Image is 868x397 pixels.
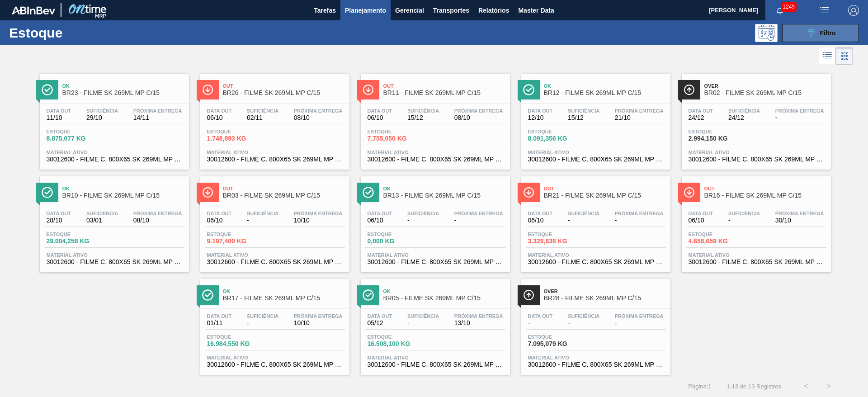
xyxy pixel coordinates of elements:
[207,238,270,245] span: 9.197,400 KG
[688,383,711,390] span: Página : 1
[47,108,71,113] span: Data out
[523,84,534,95] img: Ícone
[193,67,354,170] a: ÍconeOutBR26 - FILME SK 269ML MP C/15Data out06/10Suficiência02/11Próxima Entrega08/10Estoque1.74...
[728,108,760,113] span: Suficiência
[86,211,118,216] span: Suficiência
[689,252,824,258] span: Material ativo
[725,383,781,390] span: 1 - 13 de 13 Registros
[775,211,824,216] span: Próxima Entrega
[544,288,666,294] span: Over
[207,217,232,224] span: 06/10
[193,272,354,375] a: ÍconeOkBR17 - FILME SK 269ML MP C/15Data out01/11Suficiência-Próxima Entrega10/10Estoque16.984,55...
[62,83,184,89] span: Ok
[247,108,278,113] span: Suficiência
[775,217,824,224] span: 30/10
[454,313,503,319] span: Próxima Entrega
[33,67,193,170] a: ÍconeOkBR23 - FILME SK 269ML MP C/15Data out11/10Suficiência29/10Próxima Entrega14/11Estoque8.875...
[247,320,278,326] span: -
[544,192,666,199] span: BR21 - FILME SK 269ML MP C/15
[42,187,53,198] img: Ícone
[528,355,664,360] span: Material ativo
[454,114,503,121] span: 08/10
[86,114,118,121] span: 29/10
[615,114,664,121] span: 21/10
[47,114,71,121] span: 11/10
[86,217,118,224] span: 03/01
[368,217,392,224] span: 06/10
[528,238,591,245] span: 3.329,638 KG
[848,5,859,16] img: Logout
[454,108,503,113] span: Próxima Entrega
[728,217,760,224] span: -
[544,186,666,191] span: Out
[407,217,439,224] span: -
[47,259,182,265] span: 30012600 - FILME C. 800X65 SK 269ML MP C15 429
[363,289,374,301] img: Ícone
[133,108,182,113] span: Próxima Entrega
[207,340,270,347] span: 16.984,550 KG
[528,156,664,163] span: 30012600 - FILME C. 800X65 SK 269ML MP C15 429
[528,114,553,121] span: 12/10
[819,47,836,65] div: Visão em Lista
[523,289,534,301] img: Ícone
[363,84,374,95] img: Ícone
[368,340,431,347] span: 16.508,100 KG
[704,83,826,89] span: Over
[368,238,431,245] span: 0,000 KG
[514,67,675,170] a: ÍconeOkBR12 - FILME SK 269ML MP C/15Data out12/10Suficiência15/12Próxima Entrega21/10Estoque8.091...
[528,150,664,155] span: Material ativo
[9,28,144,38] h1: Estoque
[47,217,71,224] span: 28/10
[62,186,184,191] span: Ok
[354,272,514,375] a: ÍconeOkBR05 - FILME SK 269ML MP C/15Data out05/12Suficiência-Próxima Entrega13/10Estoque16.508,10...
[528,211,553,216] span: Data out
[193,170,354,272] a: ÍconeOutBR03 - FILME SK 269ML MP C/15Data out06/10Suficiência-Próxima Entrega10/10Estoque9.197,40...
[528,129,591,134] span: Estoque
[755,24,778,42] div: Pogramando: nenhum usuário selecionado
[528,334,591,340] span: Estoque
[202,289,213,301] img: Ícone
[689,211,713,216] span: Data out
[568,114,599,121] span: 15/12
[383,90,505,96] span: BR11 - FILME SK 269ML MP C/15
[354,170,514,272] a: ÍconeOkBR13 - FILME SK 269ML MP C/15Data out06/10Suficiência-Próxima Entrega-Estoque0,000 KGMater...
[568,108,599,113] span: Suficiência
[689,232,752,237] span: Estoque
[523,187,534,198] img: Ícone
[528,361,664,368] span: 30012600 - FILME C. 800X65 SK 269ML MP C15 429
[47,238,110,245] span: 29.004,258 KG
[615,211,664,216] span: Próxima Entrega
[407,313,439,319] span: Suficiência
[528,313,553,319] span: Data out
[223,186,345,191] span: Out
[363,187,374,198] img: Ícone
[223,90,345,96] span: BR26 - FILME SK 269ML MP C/15
[675,67,835,170] a: ÍconeOverBR02 - FILME SK 269ML MP C/15Data out24/12Suficiência24/12Próxima Entrega-Estoque2.994,1...
[368,150,503,155] span: Material ativo
[689,156,824,163] span: 30012600 - FILME C. 800X65 SK 269ML MP C15 429
[368,259,503,265] span: 30012600 - FILME C. 800X65 SK 269ML MP C15 429
[368,361,503,368] span: 30012600 - FILME C. 800X65 SK 269ML MP C15 429
[544,83,666,89] span: Ok
[478,5,509,16] span: Relatórios
[47,129,110,134] span: Estoque
[207,334,270,340] span: Estoque
[675,170,835,272] a: ÍconeOutBR16 - FILME SK 269ML MP C/15Data out06/10Suficiência-Próxima Entrega30/10Estoque4.658,65...
[704,192,826,199] span: BR16 - FILME SK 269ML MP C/15
[407,114,439,121] span: 15/12
[820,29,836,37] span: Filtro
[368,114,392,121] span: 06/10
[207,320,232,326] span: 01/11
[47,135,110,142] span: 8.875,077 KG
[368,334,431,340] span: Estoque
[223,295,345,302] span: BR17 - FILME SK 269ML MP C/15
[247,114,278,121] span: 02/11
[294,217,343,224] span: 10/10
[689,114,713,121] span: 24/12
[782,24,859,42] button: Filtro
[368,232,431,237] span: Estoque
[33,170,193,272] a: ÍconeOkBR10 - FILME SK 269ML MP C/15Data out28/10Suficiência03/01Próxima Entrega08/10Estoque29.00...
[133,217,182,224] span: 08/10
[704,90,826,96] span: BR02 - FILME SK 269ML MP C/15
[368,135,431,142] span: 7.755,050 KG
